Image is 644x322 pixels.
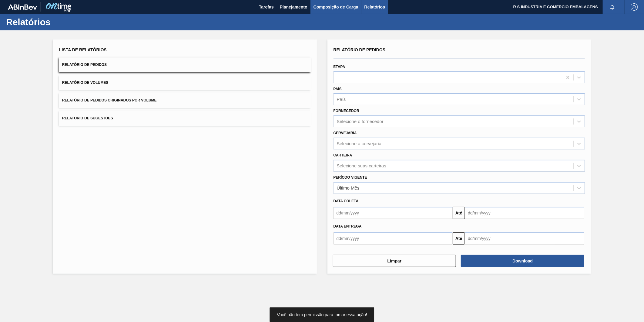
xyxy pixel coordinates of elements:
[337,163,386,168] div: Selecione suas carteiras
[453,232,465,245] button: Até
[334,87,342,91] label: País
[603,3,622,11] button: Notificações
[337,119,384,124] div: Selecione o fornecedor
[465,207,584,219] input: dd/mm/yyyy
[631,3,638,11] img: Logout
[62,80,108,85] span: Relatório de Volumes
[334,65,345,69] label: Etapa
[465,232,584,245] input: dd/mm/yyyy
[461,255,584,267] button: Download
[333,255,456,267] button: Limpar
[59,47,107,52] span: Lista de Relatórios
[59,75,311,90] button: Relatório de Volumes
[59,111,311,126] button: Relatório de Sugestões
[334,109,359,113] label: Fornecedor
[62,63,107,67] span: Relatório de Pedidos
[334,207,453,219] input: dd/mm/yyyy
[277,312,367,317] span: Você não tem permissão para tomar essa ação!
[337,185,360,190] div: Último Mês
[334,232,453,245] input: dd/mm/yyyy
[314,3,358,11] span: Composição de Carga
[6,19,114,26] h1: Relatórios
[8,4,37,10] img: TNhmsLtSVTkK8tSr43FrP2fwEKptu5GPRR3wAAAABJRU5ErkJggg==
[280,3,307,11] span: Planejamento
[62,98,157,102] span: Relatório de Pedidos Originados por Volume
[259,3,274,11] span: Tarefas
[453,207,465,219] button: Até
[337,141,382,146] div: Selecione a cervejaria
[334,224,362,228] span: Data entrega
[62,116,113,120] span: Relatório de Sugestões
[59,93,311,108] button: Relatório de Pedidos Originados por Volume
[334,131,357,135] label: Cervejaria
[334,47,386,52] span: Relatório de Pedidos
[334,175,367,180] label: Período Vigente
[334,199,359,203] span: Data coleta
[337,97,346,102] div: País
[364,3,385,11] span: Relatórios
[59,57,311,72] button: Relatório de Pedidos
[334,153,352,157] label: Carteira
